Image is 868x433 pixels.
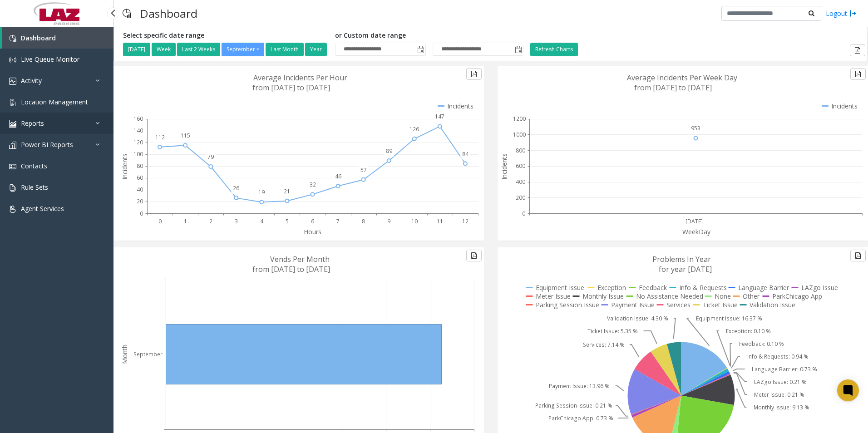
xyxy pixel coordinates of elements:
[136,2,202,25] h3: Dashboard
[133,150,143,158] text: 100
[437,217,443,225] text: 11
[682,227,711,236] text: WeekDay
[21,34,56,42] span: Dashboard
[155,133,165,141] text: 112
[9,35,16,42] img: 'icon'
[284,187,290,195] text: 21
[311,217,314,225] text: 6
[754,378,807,386] text: LAZgo Issue: 0.21 %
[270,254,330,264] text: Vends Per Month
[2,27,113,49] a: Dashboard
[335,172,341,180] text: 46
[137,174,143,182] text: 60
[9,142,16,149] img: 'icon'
[583,341,625,349] text: Services: 7.14 %
[513,131,526,138] text: 1000
[252,83,330,93] text: from [DATE] to [DATE]
[137,186,143,193] text: 40
[158,217,162,225] text: 0
[9,206,16,213] img: 'icon'
[133,127,143,134] text: 140
[549,382,610,390] text: Payment Issue: 13.96 %
[9,163,16,170] img: 'icon'
[466,250,482,261] button: Export to pdf
[21,98,88,106] span: Location Management
[462,150,469,158] text: 84
[181,132,190,139] text: 115
[535,402,612,409] text: Parking Session Issue: 0.21 %
[137,162,143,170] text: 80
[587,327,638,335] text: Ticket Issue: 5.35 %
[123,43,150,56] button: [DATE]
[123,32,328,39] h5: Select specific date range
[310,181,316,188] text: 32
[207,153,214,161] text: 79
[530,43,578,56] button: Refresh Charts
[120,153,129,180] text: Incidents
[386,147,392,155] text: 89
[21,76,42,85] span: Activity
[21,162,47,170] span: Contacts
[513,115,526,123] text: 1200
[516,194,525,202] text: 200
[233,184,239,192] text: 26
[826,9,857,18] a: Logout
[627,73,737,83] text: Average Incidents Per Week Day
[500,153,508,180] text: Incidents
[686,217,703,225] text: [DATE]
[260,217,264,225] text: 4
[9,78,16,85] img: 'icon'
[752,365,817,373] text: Language Barrier: 0.73 %
[252,264,330,274] text: from [DATE] to [DATE]
[123,2,131,25] img: pageIcon
[9,120,16,128] img: 'icon'
[696,315,762,322] text: Equipment Issue: 16.37 %
[607,315,668,322] text: Validation Issue: 4.30 %
[140,210,143,217] text: 0
[850,44,865,56] button: Export to pdf
[409,125,419,133] text: 126
[652,254,711,264] text: Problems In Year
[336,217,340,225] text: 7
[305,43,327,56] button: Year
[21,55,79,64] span: Live Queue Monitor
[177,43,220,56] button: Last 2 Weeks
[362,217,365,225] text: 8
[21,204,64,213] span: Agent Services
[21,119,44,128] span: Reports
[360,166,367,174] text: 57
[21,183,48,192] span: Rule Sets
[739,340,784,348] text: Feedback: 0.10 %
[235,217,238,225] text: 3
[9,184,16,192] img: 'icon'
[634,83,712,93] text: from [DATE] to [DATE]
[137,197,143,205] text: 20
[747,353,809,360] text: Info & Requests: 0.94 %
[133,115,143,123] text: 160
[850,68,866,80] button: Export to pdf
[754,403,809,411] text: Monthly Issue: 9.13 %
[335,32,523,39] h5: or Custom date range
[133,350,163,358] text: September
[258,188,265,196] text: 19
[222,43,264,56] button: September
[849,9,857,18] img: logout
[754,391,804,399] text: Meter Issue: 0.21 %
[516,178,525,186] text: 400
[726,327,771,335] text: Exception: 0.10 %
[152,43,176,56] button: Week
[659,264,712,274] text: for year [DATE]
[516,147,525,154] text: 800
[304,227,321,236] text: Hours
[548,414,613,422] text: ParkChicago App: 0.73 %
[184,217,187,225] text: 1
[415,43,425,56] span: Toggle popup
[133,138,143,146] text: 120
[286,217,289,225] text: 5
[462,217,469,225] text: 12
[691,124,700,132] text: 953
[513,43,523,56] span: Toggle popup
[516,162,525,170] text: 600
[209,217,212,225] text: 2
[466,68,482,80] button: Export to pdf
